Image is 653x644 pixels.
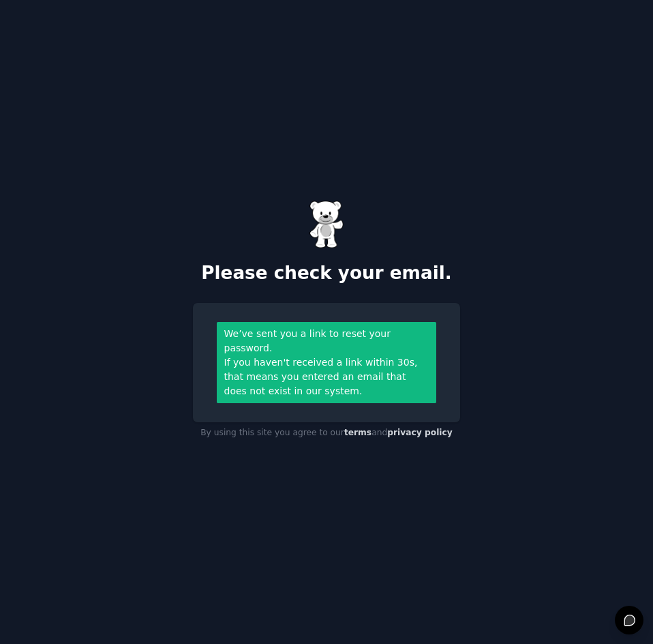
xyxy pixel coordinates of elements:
a: privacy policy [387,428,453,437]
div: By using this site you agree to our and [193,422,460,444]
a: terms [344,428,371,437]
div: If you haven't received a link within 30s, that means you entered an email that does not exist in... [224,355,429,398]
h2: Please check your email. [193,263,460,284]
img: Gummy Bear [309,201,344,248]
div: We’ve sent you a link to reset your password. [224,327,429,355]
